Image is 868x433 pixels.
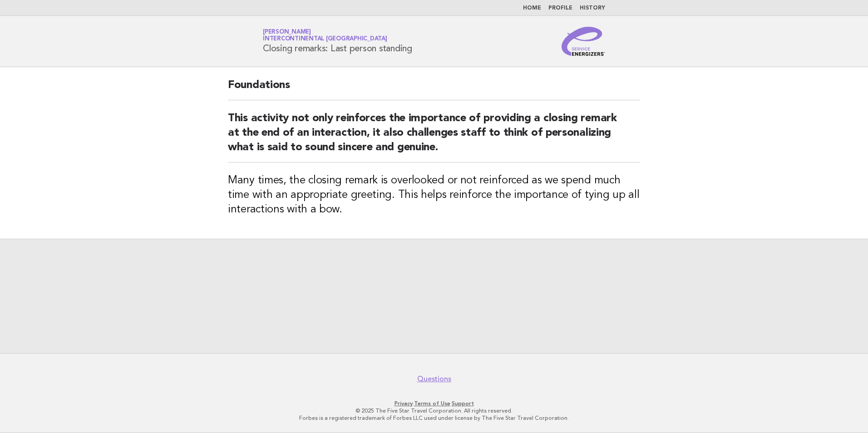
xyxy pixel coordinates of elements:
[156,400,712,407] p: · ·
[156,414,712,422] p: Forbes is a registered trademark of Forbes LLC used under license by The Five Star Travel Corpora...
[263,29,387,42] a: [PERSON_NAME]InterContinental [GEOGRAPHIC_DATA]
[395,400,413,407] a: Privacy
[562,27,605,56] img: Service Energizers
[228,78,640,100] h2: Foundations
[228,111,640,162] h2: This activity not only reinforces the importance of providing a closing remark at the end of an i...
[548,5,572,11] a: Profile
[523,5,541,11] a: Home
[417,374,451,384] a: Questions
[580,5,605,11] a: History
[414,400,450,407] a: Terms of Use
[156,407,712,414] p: © 2025 The Five Star Travel Corporation. All rights reserved.
[452,400,474,407] a: Support
[228,173,640,217] h3: Many times, the closing remark is overlooked or not reinforced as we spend much time with an appr...
[263,30,412,53] h1: Closing remarks: Last person standing
[263,36,387,42] span: InterContinental [GEOGRAPHIC_DATA]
